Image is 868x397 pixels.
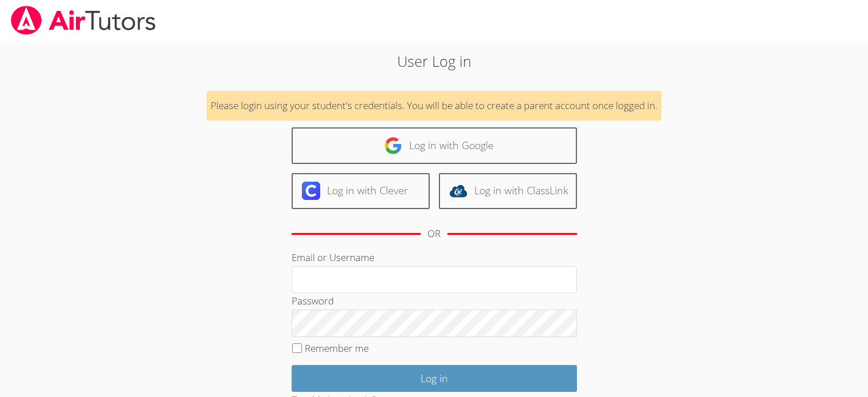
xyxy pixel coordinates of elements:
[449,182,467,200] img: classlink-logo-d6bb404cc1216ec64c9a2012d9dc4662098be43eaf13dc465df04b49fa7ab582.svg
[10,6,157,35] img: airtutors_banner-c4298cdbf04f3fff15de1276eac7730deb9818008684d7c2e4769d2f7ddbe033.png
[439,173,577,209] a: Log in with ClassLink
[427,226,441,242] div: OR
[292,173,430,209] a: Log in with Clever
[292,251,374,264] label: Email or Username
[200,50,668,72] h2: User Log in
[292,365,577,392] input: Log in
[207,91,661,121] div: Please login using your student's credentials. You will be able to create a parent account once l...
[292,127,577,163] a: Log in with Google
[302,182,320,200] img: clever-logo-6eab21bc6e7a338710f1a6ff85c0baf02591cd810cc4098c63d3a4b26e2feb20.svg
[292,294,334,307] label: Password
[384,137,402,155] img: google-logo-50288ca7cdecda66e5e0955fdab243c47b7ad437acaf1139b6f446037453330a.svg
[305,342,369,355] label: Remember me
